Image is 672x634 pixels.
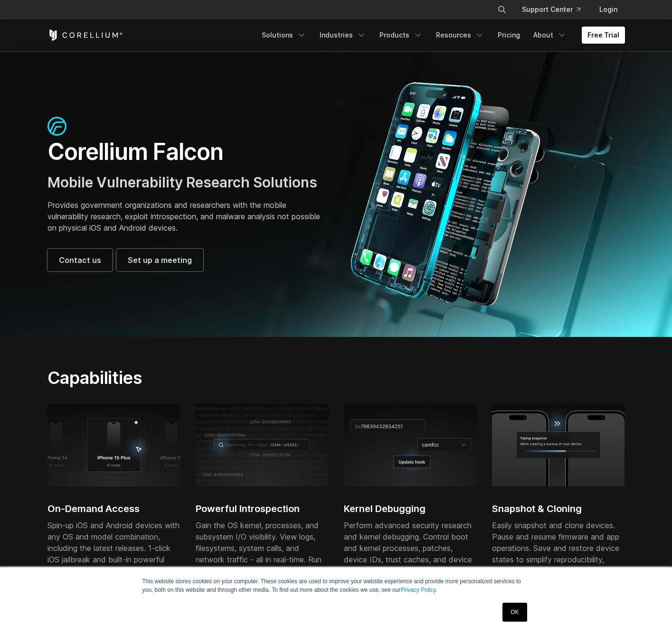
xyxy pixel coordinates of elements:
a: Free Trial [582,27,625,44]
img: iPhone 15 Plus; 6 cores [47,403,180,486]
h2: Snapshot & Cloning [492,502,625,516]
div: Easily snapshot and clone devices. Pause and resume firmware and app operations. Save and restore... [492,520,625,599]
h1: Corellium Falcon [47,138,327,166]
button: Search [493,1,511,18]
a: Set up a meeting [116,249,203,271]
p: This website stores cookies on your computer. These cookies are used to improve your website expe... [142,577,530,594]
div: Gain the OS kernel, processes, and subsystem I/O visibility. View logs, filesystems, system calls... [196,520,329,588]
a: About [528,27,572,44]
p: Provides government organizations and researchers with the mobile vulnerability research, exploit... [47,199,327,233]
a: OK [502,603,527,622]
h2: Powerful Introspection [196,502,329,516]
h2: On-Demand Access [47,502,180,516]
a: Support Center [514,1,588,18]
a: Pricing [492,27,526,44]
a: Privacy Policy. [401,587,437,593]
a: Resources [430,27,490,44]
img: Process of taking snapshot and creating a backup of the iPhone virtual device. [492,403,625,486]
span: Mobile Vulnerability Research Solutions [47,174,317,191]
a: Login [592,1,625,18]
h2: Capabilities [47,367,426,388]
div: Navigation Menu [486,1,625,18]
img: Corellium_Falcon Hero 1 [346,82,550,307]
a: Corellium Home [47,29,123,41]
img: Kernel debugging, update hook [344,403,477,486]
a: Products [374,27,428,44]
img: falcon-icon [47,117,66,136]
a: Contact us [47,249,113,271]
a: Solutions [256,27,312,44]
div: Navigation Menu [256,27,625,44]
h2: Kernel Debugging [344,502,477,516]
div: Perform advanced security research and kernel debugging. Control boot and kernel processes, patch... [344,520,477,599]
span: Contact us [59,254,101,266]
span: Set up a meeting [128,254,192,266]
div: Spin-up iOS and Android devices with any OS and model combination, including the latest releases.... [47,520,180,599]
img: Coding illustration [196,403,329,486]
a: Industries [314,27,372,44]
